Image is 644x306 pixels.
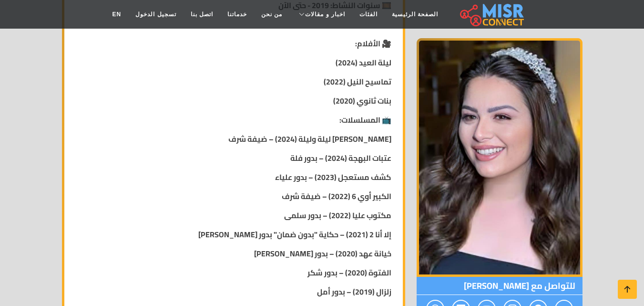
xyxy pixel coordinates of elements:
[333,94,391,108] strong: بنات ثانوي (2020)
[460,2,524,26] img: main.misr_connect
[290,151,391,165] strong: عتبات البهجة (2024) – بدور فلة
[417,38,583,277] img: هنادي مهنا
[282,189,391,203] strong: الكبير أوي 6 (2022) – ضيفة شرف
[184,5,220,23] a: اتصل بنا
[128,5,183,23] a: تسجيل الدخول
[284,208,391,222] strong: مكتوب عليا (2022) – بدور سلمى
[105,5,129,23] a: EN
[317,285,391,299] strong: زلزال (2019) – بدور أمل
[339,113,391,127] strong: 📺 المسلسلات:
[336,55,391,70] strong: ليلة العيد (2024)
[254,246,391,261] strong: خيانة عهد (2020) – بدور [PERSON_NAME]
[220,5,254,23] a: خدماتنا
[305,10,345,19] span: اخبار و مقالات
[275,170,391,184] strong: كشف مستعجل (2023) – بدور علياء
[198,227,391,242] strong: إلا أنا 2 (2021) – حكاية "بدون ضمان" بدور [PERSON_NAME]
[289,5,352,23] a: اخبار و مقالات
[352,5,385,23] a: الفئات
[385,5,445,23] a: الصفحة الرئيسية
[254,5,289,23] a: من نحن
[228,132,391,146] strong: [PERSON_NAME] ليلة وليلة (2024) – ضيفة شرف
[355,36,391,51] strong: 🎥 الأفلام:
[324,74,391,89] strong: تماسيح النيل (2022)
[417,277,583,295] span: للتواصل مع [PERSON_NAME]
[307,265,391,280] strong: الفتوة (2020) – بدور شكر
